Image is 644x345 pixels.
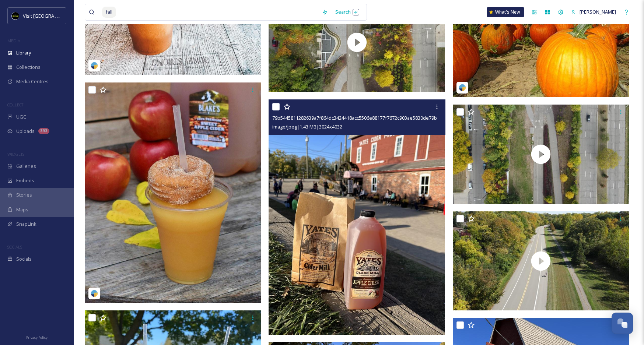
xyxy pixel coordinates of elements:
span: Media Centres [16,78,49,85]
img: 79b5445811282639a7f864dc3424418acc5506e88177f7672c903ae5830de79b.jpg [269,99,445,334]
span: image/jpeg | 1.43 MB | 3024 x 4032 [272,123,342,130]
div: 393 [38,128,49,134]
span: SnapLink [16,221,36,228]
img: detroitfleat_09052024_1628705.jpg [85,82,261,303]
span: [PERSON_NAME] [580,8,616,15]
span: Maps [16,206,28,213]
span: Galleries [16,163,36,170]
span: Embeds [16,177,34,184]
span: Library [16,49,31,56]
span: fall [102,7,116,17]
a: What's New [487,7,524,17]
span: Collections [16,64,41,71]
img: thumbnail [453,211,629,310]
img: snapsea-logo.png [91,62,98,69]
div: Search [332,5,363,19]
a: [PERSON_NAME] [567,5,620,19]
span: 79b5445811282639a7f864dc3424418acc5506e88177f7672c903ae5830de79b.jpg [272,114,445,121]
img: thumbnail [453,105,629,204]
span: COLLECT [7,102,23,108]
span: Visit [GEOGRAPHIC_DATA] [23,12,80,19]
span: WIDGETS [7,151,24,157]
span: UGC [16,113,26,120]
img: snapsea-logo.png [459,84,466,91]
img: snapsea-logo.png [91,290,98,297]
button: Open Chat [612,313,633,334]
img: VISIT%20DETROIT%20LOGO%20-%20BLACK%20BACKGROUND.png [12,12,19,20]
span: SOCIALS [7,244,22,250]
a: Privacy Policy [26,332,48,341]
span: Privacy Policy [26,335,48,340]
span: Uploads [16,128,35,135]
span: MEDIA [7,38,20,43]
span: Stories [16,191,32,198]
span: Socials [16,256,32,263]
